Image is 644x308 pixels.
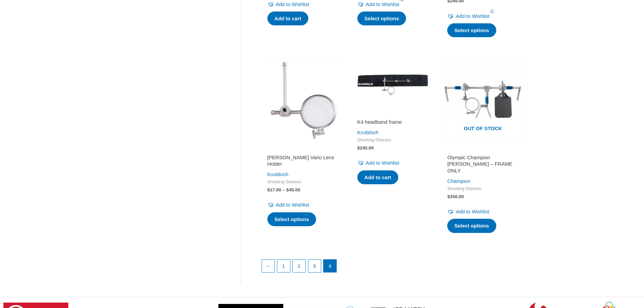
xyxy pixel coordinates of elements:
[357,145,360,150] span: $
[267,146,338,154] iframe: Customer reviews powered by Trustpilot
[441,58,524,142] img: Olympic Champion Archer
[286,187,289,192] span: $
[456,13,489,19] span: Add to Wishlist
[277,260,290,273] a: Page 1
[357,137,428,143] span: Shooting Glasses
[276,1,309,7] span: Add to Wishlist
[267,187,270,192] span: $
[447,154,518,174] h2: Olympic Champion [PERSON_NAME] – FRAME ONLY
[267,154,338,167] h2: [PERSON_NAME] Vario Lens Holder
[283,187,285,192] span: –
[357,129,379,135] a: Knobloch
[357,170,398,185] a: Add to cart: “K4 headband frame”
[456,209,489,214] span: Add to Wishlist
[267,187,281,192] bdi: 17.00
[267,11,308,26] a: Add to cart: “Eye-Shield with Side Blinder”
[441,58,524,142] a: Out of stock
[447,146,518,154] iframe: Customer reviews powered by Trustpilot
[267,171,289,177] a: Knobloch
[489,9,495,14] span: 1
[447,194,450,199] span: $
[351,58,434,105] img: K4 headband frame
[308,260,321,273] a: Page 3
[447,178,470,184] a: Champion
[267,212,316,227] a: Select options for “Knobloch Vario Lens Holder”
[357,145,374,150] bdi: 245.00
[357,109,428,117] iframe: Customer reviews powered by Trustpilot
[262,260,275,273] a: ←
[267,154,338,170] a: [PERSON_NAME] Vario Lens Holder
[324,260,336,273] span: Page 4
[357,119,428,128] a: K4 headband frame
[446,121,519,137] span: Out of stock
[267,200,309,210] a: Add to Wishlist
[447,154,518,176] a: Olympic Champion [PERSON_NAME] – FRAME ONLY
[357,119,428,125] h2: K4 headband frame
[261,58,344,142] img: Knobloch Vario Lense Holder
[276,202,309,208] span: Add to Wishlist
[357,11,406,26] a: Select options for “Champion Side-Blinders”
[447,186,518,192] span: Shooting Glasses
[366,1,399,7] span: Add to Wishlist
[366,160,399,166] span: Add to Wishlist
[447,219,496,233] a: Select options for “Olympic Champion Archer - FRAME ONLY”
[261,259,525,276] nav: Product Pagination
[267,179,338,185] span: Shooting Glasses
[357,158,399,168] a: Add to Wishlist
[293,260,306,273] a: Page 2
[286,187,300,192] bdi: 45.00
[447,23,496,38] a: Select options for “World Champion 4 (Archer/Rifle) - FRAME ONLY”
[447,207,489,216] a: Add to Wishlist
[447,194,464,199] bdi: 350.00
[447,11,489,21] a: Add to Wishlist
